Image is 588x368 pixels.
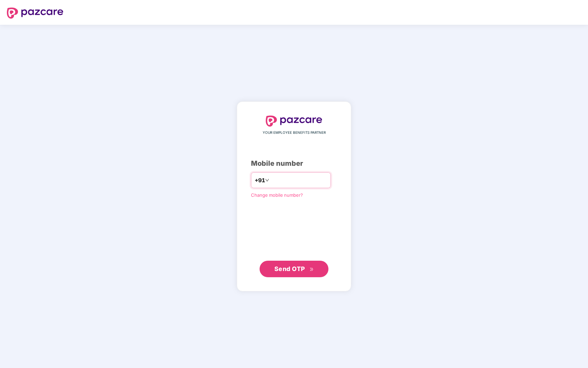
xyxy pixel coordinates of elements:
span: down [265,178,269,182]
span: Send OTP [274,265,305,272]
img: logo [266,116,322,127]
span: YOUR EMPLOYEE BENEFITS PARTNER [263,130,326,136]
a: Change mobile number? [251,192,303,198]
span: +91 [255,176,265,185]
button: Send OTPdouble-right [260,261,328,277]
span: double-right [309,267,314,272]
div: Mobile number [251,158,337,169]
img: logo [7,8,63,19]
